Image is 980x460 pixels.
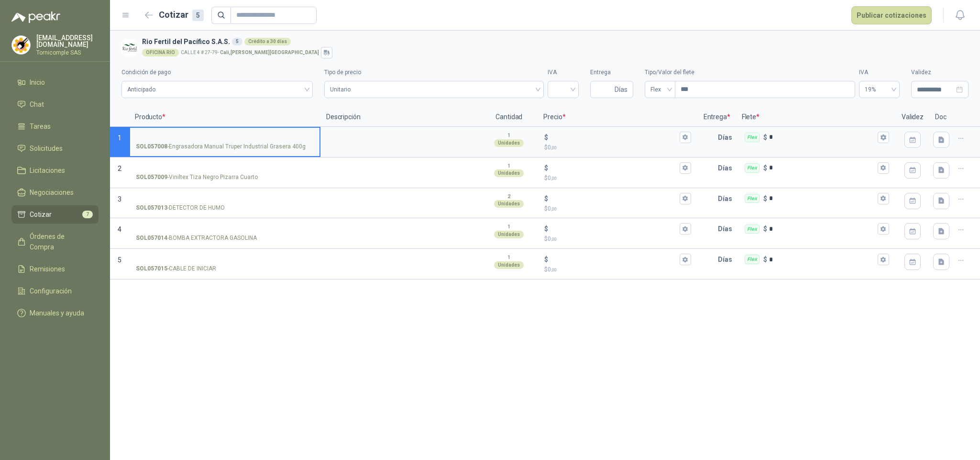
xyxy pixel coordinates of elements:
[30,187,74,198] span: Negociaciones
[136,225,314,233] input: SOL057014-BOMBA EXTRACTORA GASOLINA
[30,165,65,176] span: Licitaciones
[769,134,876,141] input: Flex $
[30,143,63,154] span: Solicitudes
[136,264,216,273] p: - CABLE DE INICIAR
[136,256,314,263] input: SOL057015-CABLE DE INICIAR
[11,11,60,23] img: Logo peakr
[550,195,677,202] input: $$0,00
[763,224,767,234] p: $
[11,227,99,256] a: Órdenes de Compra
[121,39,138,56] img: Company Logo
[865,82,894,97] span: 19%
[550,225,677,233] input: $$0,00
[12,36,30,54] img: Company Logo
[192,10,204,21] div: 5
[11,282,99,300] a: Configuración
[551,145,557,150] span: ,00
[324,68,544,77] label: Tipo de precio
[129,108,320,127] p: Producto
[136,195,314,202] input: SOL057013-DETECTOR DE HUMO
[745,194,760,203] div: Flex
[745,163,760,173] div: Flex
[544,143,691,152] p: $
[136,173,258,182] p: - Viniltex Tiza Negro Pizarra Cuarto
[929,108,953,127] p: Doc
[878,162,889,174] button: Flex $
[330,82,539,97] span: Unitario
[244,38,291,45] div: Crédito a 30 días
[745,133,760,142] div: Flex
[763,132,767,143] p: $
[680,132,691,143] button: $$0,00
[544,193,548,204] p: $
[30,264,65,274] span: Remisiones
[859,68,900,77] label: IVA
[136,165,314,172] input: SOL057009-Viniltex Tiza Negro Pizarra Cuarto
[30,308,84,318] span: Manuales y ayuda
[11,95,99,113] a: Chat
[544,235,691,244] p: $
[650,82,670,97] span: Flex
[550,134,677,141] input: $$0,00
[718,158,736,178] p: Días
[615,81,628,98] span: Días
[30,286,72,296] span: Configuración
[550,164,677,171] input: $$0,00
[544,254,548,265] p: $
[680,254,691,265] button: $$0,00
[118,256,121,264] span: 5
[544,132,548,143] p: $
[30,121,51,132] span: Tareas
[878,132,889,143] button: Flex $
[136,142,306,151] p: - Engrasadora Manual Truper Industrial Grasera 400g
[763,163,767,173] p: $
[851,6,932,24] button: Publicar cotizaciones
[136,234,167,243] strong: SOL057014
[548,175,557,181] span: 0
[896,108,929,127] p: Validez
[11,117,99,135] a: Tareas
[136,203,225,213] p: - DETECTOR DE HUMO
[878,254,889,265] button: Flex $
[718,189,736,208] p: Días
[11,161,99,180] a: Licitaciones
[507,193,510,201] p: 2
[136,134,314,141] input: SOL057008-Engrasadora Manual Truper Industrial Grasera 400g
[507,223,510,231] p: 1
[30,231,89,252] span: Órdenes de Compra
[551,267,557,272] span: ,00
[745,224,760,234] div: Flex
[142,49,179,56] div: OFICINA RIO
[232,38,242,45] div: 5
[718,219,736,238] p: Días
[118,134,121,142] span: 1
[550,256,677,263] input: $$0,00
[30,77,45,88] span: Inicio
[136,142,167,151] strong: SOL057008
[36,50,99,56] p: Tornicomple SAS
[769,225,876,233] input: Flex $
[494,169,524,177] div: Unidades
[118,165,121,172] span: 2
[127,82,307,97] span: Anticipado
[494,231,524,238] div: Unidades
[11,304,99,322] a: Manuales y ayuda
[548,68,579,77] label: IVA
[736,108,896,127] p: Flete
[142,36,965,47] h3: Rio Fertil del Pacífico S.A.S.
[11,139,99,157] a: Solicitudes
[36,34,99,48] p: [EMAIL_ADDRESS][DOMAIN_NAME]
[548,236,557,242] span: 0
[544,204,691,213] p: $
[769,195,876,202] input: Flex $
[548,266,557,273] span: 0
[544,265,691,274] p: $
[159,8,204,22] h2: Cotizar
[590,68,633,77] label: Entrega
[320,108,480,127] p: Descripción
[548,205,557,212] span: 0
[136,234,257,243] p: - BOMBA EXTRACTORA GASOLINA
[118,225,121,233] span: 4
[82,211,93,218] span: 7
[507,162,510,170] p: 1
